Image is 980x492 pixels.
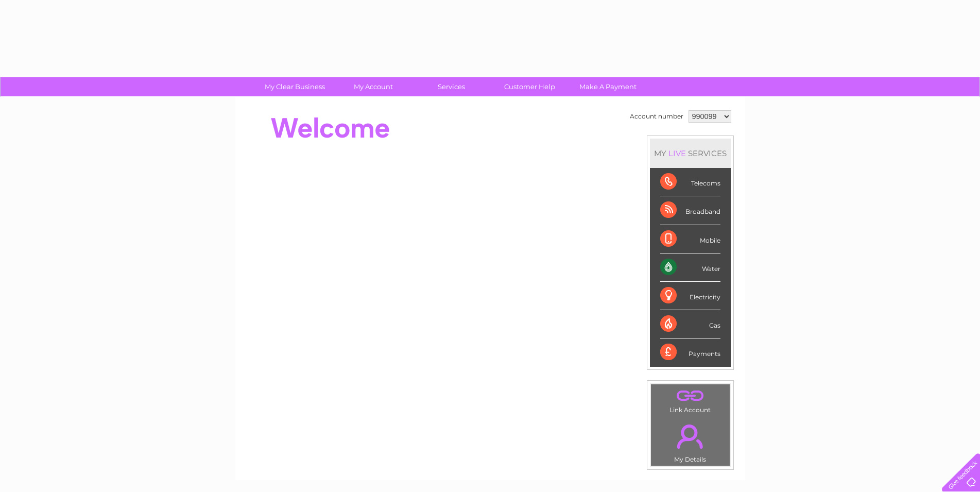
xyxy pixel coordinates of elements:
a: My Clear Business [252,77,337,96]
a: Make A Payment [565,77,650,96]
td: Account number [627,108,686,125]
div: Gas [660,310,720,338]
div: Payments [660,338,720,366]
div: Broadband [660,196,720,225]
td: Link Account [650,384,730,416]
div: MY SERVICES [650,139,731,168]
div: Water [660,253,720,282]
div: Electricity [660,282,720,310]
div: LIVE [666,148,688,158]
a: Services [409,77,494,96]
td: My Details [650,416,730,466]
a: My Account [331,77,416,96]
a: Customer Help [487,77,572,96]
a: . [654,387,727,405]
a: . [654,418,727,454]
div: Telecoms [660,168,720,196]
div: Mobile [660,225,720,253]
